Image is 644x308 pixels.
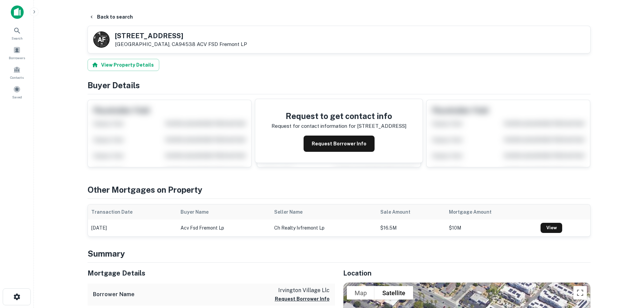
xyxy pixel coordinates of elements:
span: Contacts [10,75,24,80]
p: [STREET_ADDRESS] [357,122,406,130]
iframe: Chat Widget [610,254,644,286]
a: View [541,223,562,233]
h6: Borrower Name [93,290,135,299]
a: Contacts [2,63,32,81]
a: ACV FSD Fremont LP [197,41,247,47]
span: Saved [12,94,22,100]
button: View Property Details [88,59,159,71]
h4: Other Mortgages on Property [88,184,591,196]
td: $16.5M [377,219,446,236]
button: Show satellite imagery [375,286,413,300]
a: Borrowers [2,44,32,62]
th: Seller Name [271,205,377,219]
button: Request Borrower Info [275,295,330,303]
td: [DATE] [88,219,177,236]
h4: Request to get contact info [271,110,406,122]
th: Mortgage Amount [446,205,538,219]
button: Toggle fullscreen view [573,286,587,300]
th: Sale Amount [377,205,446,219]
button: Back to search [86,11,136,23]
td: $10M [446,219,538,236]
th: Transaction Date [88,205,177,219]
button: Show street map [347,286,375,300]
td: acv fsd fremont lp [177,219,271,236]
span: Borrowers [9,55,25,61]
p: irvington village llc [275,286,330,294]
p: A F [98,35,105,44]
h5: Mortgage Details [88,268,335,278]
span: Search [11,35,23,41]
h5: Location [343,268,591,278]
h4: Summary [88,247,591,260]
h5: [STREET_ADDRESS] [115,32,247,39]
h4: Buyer Details [88,79,591,91]
a: Saved [2,83,32,101]
p: [GEOGRAPHIC_DATA], CA94538 [115,41,247,47]
th: Buyer Name [177,205,271,219]
img: capitalize-icon.png [11,5,24,19]
button: Request Borrower Info [304,136,375,152]
a: Search [2,24,32,42]
td: ch realty ivfremont lp [271,219,377,236]
p: Request for contact information for [271,122,356,130]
